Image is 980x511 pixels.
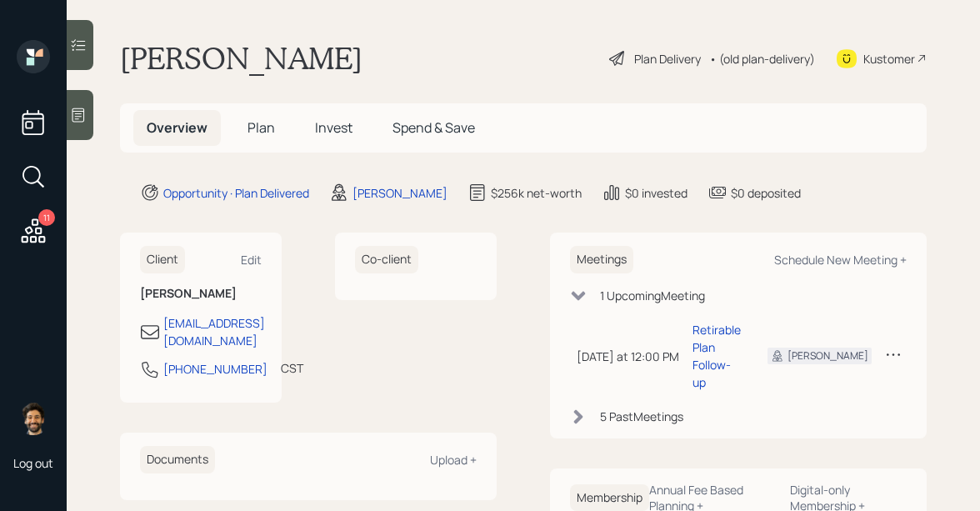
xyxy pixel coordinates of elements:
span: Invest [315,118,352,137]
span: Plan [247,118,275,137]
div: • (old plan-delivery) [709,50,815,68]
div: [PERSON_NAME] [787,348,868,363]
div: Kustomer [863,50,915,68]
div: $256k net-worth [491,184,582,202]
div: 11 [38,209,55,226]
h6: Client [140,246,185,273]
h6: [PERSON_NAME] [140,287,262,301]
h6: Meetings [570,246,633,273]
div: Schedule New Meeting + [774,252,907,268]
div: Opportunity · Plan Delivered [163,184,309,202]
div: Log out [13,455,53,471]
div: Retirable Plan Follow-up [692,321,741,391]
img: eric-schwartz-headshot.png [17,402,50,435]
div: 1 Upcoming Meeting [600,287,705,304]
div: $0 invested [625,184,687,202]
div: Upload + [430,452,477,468]
div: Plan Delivery [634,50,701,68]
div: [DATE] at 12:00 PM [577,348,679,365]
div: [PERSON_NAME] [352,184,447,202]
span: Spend & Save [392,118,475,137]
h1: [PERSON_NAME] [120,40,362,77]
div: [EMAIL_ADDRESS][DOMAIN_NAME] [163,314,265,349]
div: [PHONE_NUMBER] [163,360,267,378]
div: 5 Past Meeting s [600,408,683,425]
span: Overview [147,118,207,137]
div: CST [281,359,303,377]
h6: Documents [140,446,215,473]
div: Edit [241,252,262,268]
div: $0 deposited [731,184,801,202]
h6: Co-client [355,246,418,273]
